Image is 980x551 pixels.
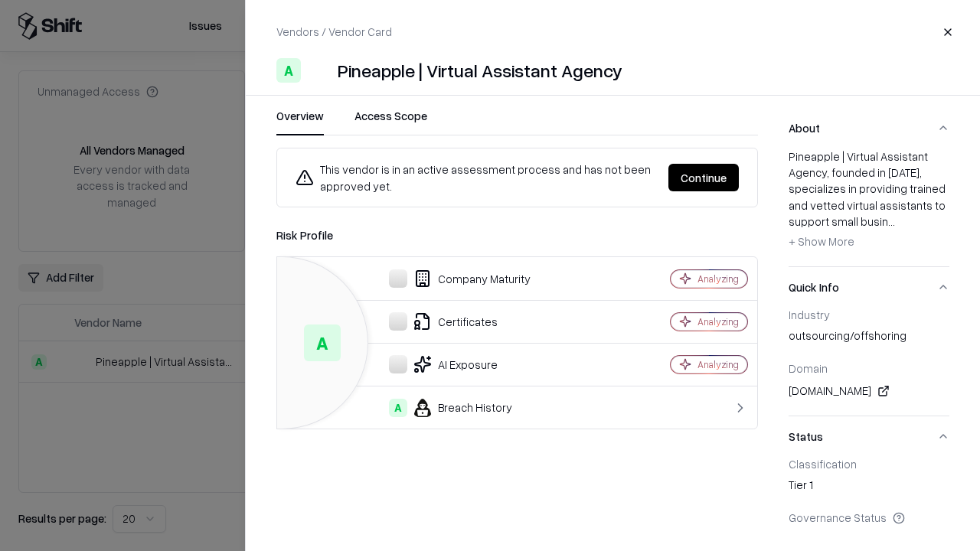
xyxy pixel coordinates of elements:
div: Analyzing [697,315,739,328]
button: Quick Info [789,267,949,308]
img: Pineapple | Virtual Assistant Agency [307,58,332,83]
div: Industry [789,308,949,321]
div: Company Maturity [289,269,617,288]
div: Breach History [289,399,617,417]
div: Governance Status [789,510,949,524]
button: Continue [668,164,739,191]
div: About [789,148,949,266]
div: AI Exposure [289,355,617,373]
button: Access Scope [354,108,427,135]
div: [DOMAIN_NAME] [789,382,949,400]
div: Risk Profile [276,226,758,244]
div: Quick Info [789,308,949,416]
button: About [789,108,949,148]
span: ... [888,214,895,228]
div: Classification [789,457,949,471]
div: A [304,324,341,361]
button: Status [789,416,949,457]
div: A [276,58,301,83]
span: + Show More [789,234,854,248]
div: This vendor is in an active assessment process and has not been approved yet. [296,161,656,194]
div: Analyzing [697,272,739,285]
div: Analyzing [697,358,739,371]
div: Domain [789,361,949,375]
div: Certificates [289,312,617,331]
p: Vendors / Vendor Card [276,24,392,40]
div: outsourcing/offshoring [789,328,949,349]
button: + Show More [789,230,854,254]
div: Pineapple | Virtual Assistant Agency, founded in [DATE], specializes in providing trained and vet... [789,148,949,254]
button: Overview [276,108,324,135]
div: Tier 1 [789,477,949,498]
div: Pineapple | Virtual Assistant Agency [338,58,622,83]
div: A [389,399,407,417]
